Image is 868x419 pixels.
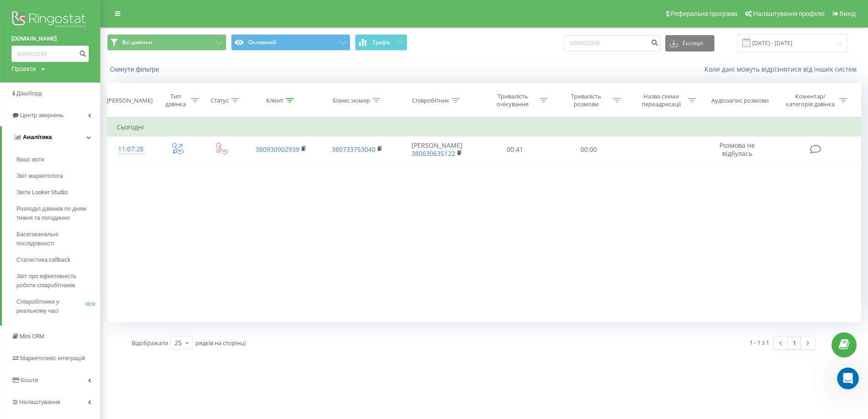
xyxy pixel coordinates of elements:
[156,295,171,310] button: Надіслати повідомлення…
[837,367,859,389] iframe: Intercom live chat
[7,110,149,212] div: Дякую за очікування, додали переадресацію сб-нд 8:00-22:00Чи все правильно, та чи потрібна ще доп...
[67,27,168,36] div: так само і на сб-нд 8:00-22:00
[107,97,153,104] div: [PERSON_NAME]
[11,46,89,62] input: Пошук за номером
[211,97,229,104] div: Статус
[16,151,100,168] a: Ваші звіти
[7,49,175,110] div: Volodymyr каже…
[16,155,44,164] span: Ваші звіти
[20,355,85,362] span: Маркетплейс інтеграцій
[373,39,390,46] span: Графік
[122,39,152,46] span: Всі дзвінки
[711,97,769,104] div: Аудіозапис розмови
[411,149,455,158] a: 380630635122
[11,34,89,43] a: [DOMAIN_NAME]
[7,49,77,109] div: handshake
[395,136,478,163] td: [PERSON_NAME]
[19,398,60,405] span: Налаштування
[132,339,168,347] span: Відображати
[16,171,63,181] span: Звіт маркетолога
[16,168,100,184] a: Звіт маркетолога
[6,5,23,23] button: go back
[15,60,69,103] div: handshake
[665,35,714,52] button: Експорт
[29,299,36,306] button: вибір GIF-файлів
[7,110,175,220] div: Volodymyr каже…
[11,9,89,32] img: Ringostat logo
[20,112,64,119] span: Центр звернень
[16,204,96,222] span: Розподіл дзвінків по дням тижня та погодинно
[16,272,96,290] span: Звіт про ефективність роботи співробітників
[671,10,738,17] span: Реферальна програма
[44,10,140,25] p: Наші фахівці також можуть допомогти
[23,134,52,140] span: Аналiтика
[787,336,801,349] a: 1
[16,252,100,268] a: Статистика callback
[15,238,142,265] div: Вітаю! Поки не отримали додаткових питань
[840,10,856,17] span: Вихід
[16,188,67,197] span: Звіти Looker Studio
[16,184,100,201] a: Звіти Looker Studio
[16,90,42,97] span: Дашборд
[784,93,837,108] div: Коментар/категорія дзвінка
[412,97,449,104] div: Співробітник
[14,299,21,306] button: Вибір емодзі
[21,377,38,383] span: Кошти
[753,10,824,17] span: Налаштування профілю
[43,299,51,306] button: Завантажити вкладений файл
[332,145,375,154] a: 380733753040
[195,339,246,347] span: рядків на сторінці
[7,220,175,233] div: 19 серпня
[562,93,611,108] div: Тривалість розмови
[16,226,100,252] a: Багатоканальні послідовності
[15,115,142,133] div: Дякую за очікування, додали переадресацію сб-нд 8:00-22:00
[107,65,164,73] button: Скинути фільтри
[175,338,182,347] div: 25
[231,34,350,51] button: Основний
[16,268,100,294] a: Звіт про ефективність роботи співробітників
[478,136,551,163] td: 00:41
[160,5,176,22] div: Закрити
[333,97,370,104] div: Бізнес номер
[16,201,100,226] a: Розподіл дзвінків по дням тижня та погодинно
[143,5,160,23] button: Головна
[637,93,686,108] div: Назва схеми переадресації
[719,141,755,158] span: Розмова не відбулась
[16,255,71,264] span: Статистика callback
[8,279,175,295] textarea: Повідомлення...
[7,22,175,49] div: Наталія каже…
[117,140,145,158] div: 11:07:28
[488,93,537,108] div: Тривалість очікування
[564,35,661,52] input: Пошук за номером
[108,118,861,136] td: Сьогодні
[26,7,41,21] img: Profile image for Fin
[15,264,142,282] div: Обов'язково звертайтеся, якщо виникнуть питання! 😉
[266,97,283,104] div: Клієнт
[750,338,769,347] div: 1 - 1 з 1
[552,136,625,163] td: 00:00
[20,333,44,340] span: Mini CRM
[16,230,96,248] span: Багатоканальні послідовності
[107,34,226,51] button: Всі дзвінки
[256,145,299,154] a: 380930902939
[355,34,407,51] button: Графік
[44,4,55,10] h1: Fin
[2,126,100,148] a: Аналiтика
[15,181,142,207] div: Чи все правильно, та чи потрібна ще допомога? ​
[11,64,36,73] div: Проекти
[16,294,100,319] a: Співробітники у реальному часіNEW
[704,65,861,73] a: Коли дані можуть відрізнятися вiд інших систем
[16,297,86,316] span: Співробітники у реальному часі
[163,93,189,108] div: Тип дзвінка
[59,22,175,42] div: так само і на сб-нд 8:00-22:00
